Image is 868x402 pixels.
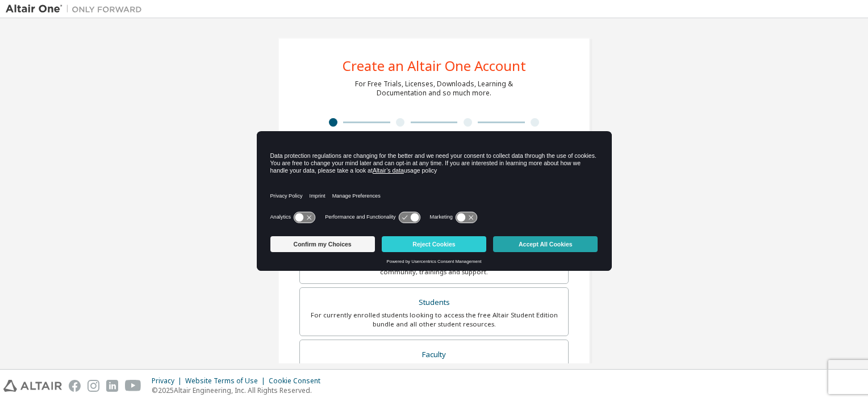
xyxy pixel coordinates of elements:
div: For currently enrolled students looking to access the free Altair Student Edition bundle and all ... [307,311,561,329]
img: altair_logo.svg [3,380,62,392]
div: Account Info [434,129,502,139]
img: instagram.svg [87,380,99,392]
div: Privacy [152,376,185,386]
img: youtube.svg [125,380,141,392]
div: Faculty [307,347,561,363]
div: For Free Trials, Licenses, Downloads, Learning & Documentation and so much more. [355,79,513,98]
div: Verify Email [367,129,435,139]
img: facebook.svg [69,380,81,392]
div: Students [307,295,561,311]
div: Security Setup [502,129,569,139]
p: © 2025 Altair Engineering, Inc. All Rights Reserved. [152,386,327,395]
img: linkedin.svg [106,380,118,392]
div: Personal Info [299,129,367,139]
div: Website Terms of Use [185,376,269,386]
div: Cookie Consent [269,376,327,386]
img: Altair One [6,3,148,15]
div: For faculty & administrators of academic institutions administering students and accessing softwa... [307,362,561,380]
div: Create an Altair One Account [343,59,526,73]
